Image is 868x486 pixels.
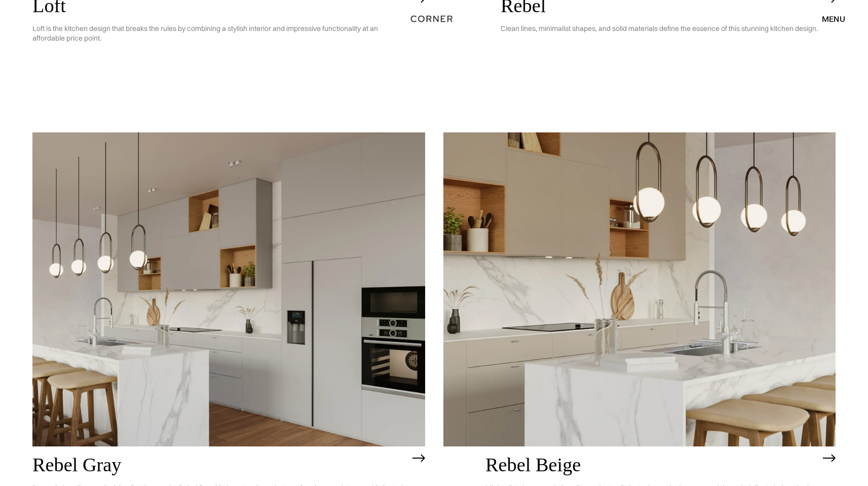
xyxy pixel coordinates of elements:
div: menu [822,15,845,23]
div: menu [812,10,845,27]
h2: Rebel Gray [32,454,407,475]
h2: Rebel Beige [485,454,818,475]
a: home [398,12,471,25]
